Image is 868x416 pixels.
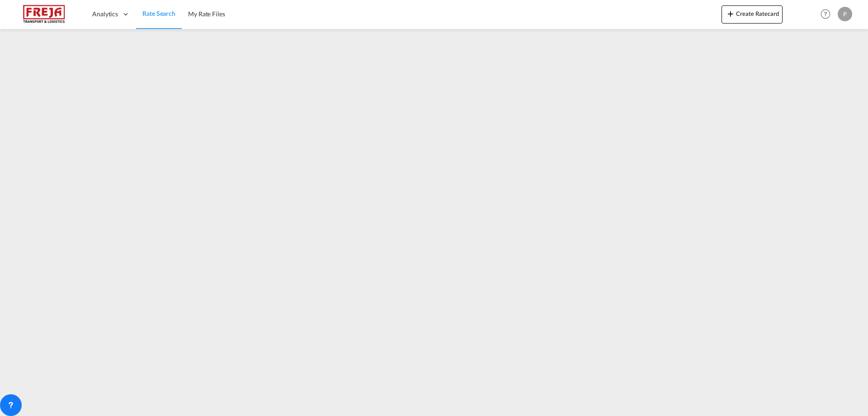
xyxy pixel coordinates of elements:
[838,7,852,21] div: P
[188,10,225,18] span: My Rate Files
[818,6,833,22] span: Help
[725,8,736,19] md-icon: icon-plus 400-fg
[818,6,838,23] div: Help
[722,5,783,24] button: icon-plus 400-fgCreate Ratecard
[92,10,118,19] span: Analytics
[142,10,175,17] span: Rate Search
[14,4,75,24] img: 586607c025bf11f083711d99603023e7.png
